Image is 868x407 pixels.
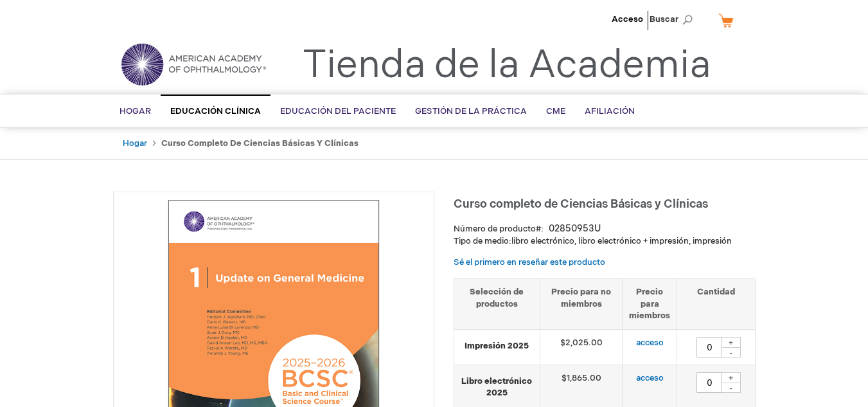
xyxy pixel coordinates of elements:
[696,337,722,357] input: Cantidad
[161,138,359,149] font: Curso completo de Ciencias Básicas y Clínicas
[696,372,722,393] input: Cantidad
[650,14,678,24] font: Buscar
[560,338,603,348] font: $2,025.00
[470,287,524,309] font: Selección de productos
[729,384,732,394] font: -
[454,197,708,211] font: Curso completo de Ciencias Básicas y Clínicas
[465,341,529,351] font: Impresión 2025
[551,287,611,309] font: Precio para no miembros
[636,373,664,383] a: acceso
[636,338,664,348] a: acceso
[729,374,733,384] font: +
[120,106,151,116] font: Hogar
[612,14,643,24] a: Acceso
[454,257,605,267] a: Sé el primero en reseñar este producto
[170,106,261,116] font: Educación clínica
[511,236,732,246] font: libro electrónico, libro electrónico + impresión, impresión
[415,106,527,116] font: Gestión de la práctica
[303,42,711,89] a: Tienda de la Academia
[123,138,147,149] a: Hogar
[585,106,635,116] font: Afiliación
[729,348,732,359] font: -
[546,106,565,116] font: CME
[697,287,735,297] font: Cantidad
[729,338,733,348] font: +
[461,376,532,399] font: Libro electrónico 2025
[549,223,601,234] font: 02850953U
[280,106,396,116] font: Educación del paciente
[629,287,670,321] font: Precio para miembros
[454,236,511,246] font: Tipo de medio:
[562,373,601,383] font: $1,865.00
[454,224,536,234] font: Número de producto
